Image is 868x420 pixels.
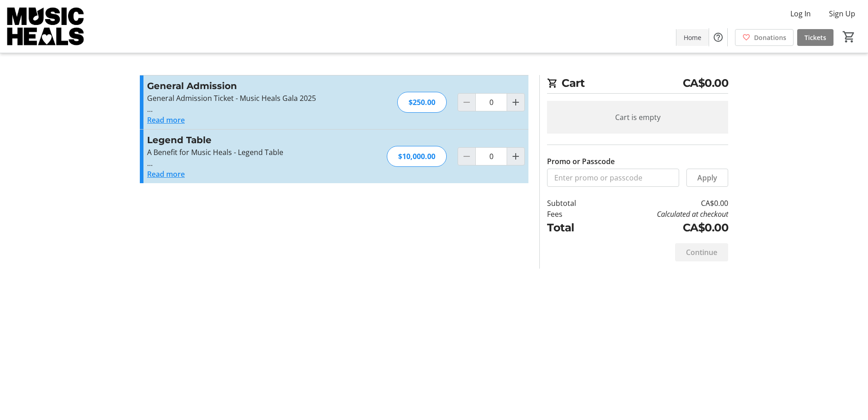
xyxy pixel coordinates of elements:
[547,101,728,134] div: Cart is empty
[547,75,728,94] h2: Cart
[754,33,786,42] span: Donations
[387,146,447,167] div: $10,000.00
[684,33,701,42] span: Home
[686,169,728,187] button: Apply
[147,133,345,147] h3: Legend Table
[507,148,524,165] button: Increment by one
[790,8,811,19] span: Log In
[547,156,615,167] label: Promo or Passcode
[783,6,818,21] button: Log In
[600,220,728,236] td: CA$0.00
[147,115,185,125] button: Read more
[600,198,728,209] td: CA$0.00
[600,209,728,220] td: Calculated at checkout
[475,93,507,111] input: General Admission Quantity
[676,29,709,46] a: Home
[683,75,729,91] span: CA$0.00
[547,209,600,220] td: Fees
[475,147,507,165] input: Legend Table Quantity
[547,198,600,209] td: Subtotal
[147,147,345,158] p: A Benefit for Music Heals - Legend Table
[841,29,857,45] button: Cart
[397,92,447,113] div: $250.00
[697,172,717,183] span: Apply
[147,169,185,180] button: Read more
[804,33,826,42] span: Tickets
[547,169,679,187] input: Enter promo or passcode
[147,79,345,93] h3: General Admission
[735,29,794,46] a: Donations
[797,29,833,46] a: Tickets
[147,93,345,104] p: General Admission Ticket - Music Heals Gala 2025
[547,220,600,236] td: Total
[5,4,86,49] img: Music Heals Charitable Foundation's Logo
[709,28,727,46] button: Help
[507,94,524,111] button: Increment by one
[829,8,855,19] span: Sign Up
[822,6,863,21] button: Sign Up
